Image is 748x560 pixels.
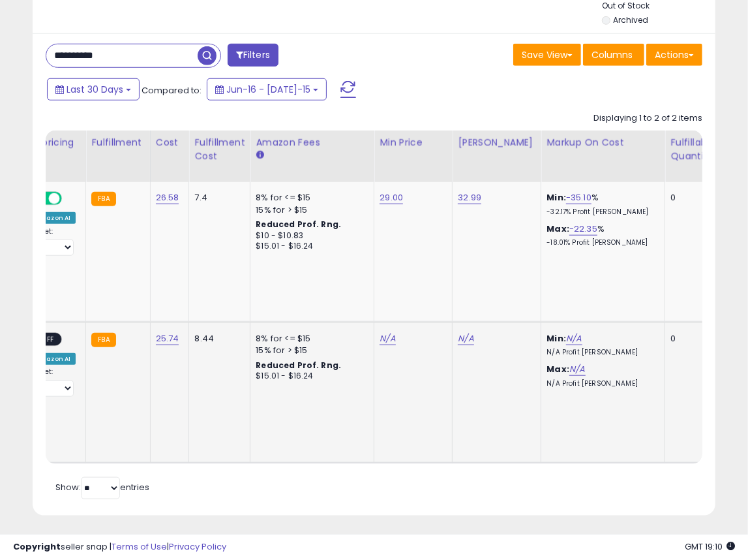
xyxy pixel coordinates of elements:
span: Compared to: [142,84,202,97]
span: Show: entries [55,481,149,493]
a: -22.35 [569,223,597,236]
div: Preset: [30,367,76,397]
a: Terms of Use [112,540,167,553]
a: N/A [566,332,582,345]
button: Last 30 Days [47,78,140,101]
p: -32.17% Profit [PERSON_NAME] [546,208,655,217]
span: Last 30 Days [67,83,123,96]
span: OFF [60,193,81,204]
div: 15% for > $15 [256,204,364,216]
div: Preset: [30,227,76,257]
div: Fulfillment Cost [194,136,245,163]
th: The percentage added to the cost of goods (COGS) that forms the calculator for Min & Max prices. [541,131,665,182]
div: 8% for <= $15 [256,192,364,204]
div: 0 [670,192,711,204]
div: Markup on Cost [546,136,659,149]
span: 2025-08-15 19:10 GMT [685,540,735,553]
span: Columns [591,48,633,61]
a: N/A [380,332,395,345]
div: Fulfillment [91,136,144,149]
div: 7.4 [194,192,240,204]
b: Min: [546,191,566,204]
button: Columns [583,44,644,66]
a: N/A [458,332,473,345]
div: 15% for > $15 [256,345,364,356]
div: 8% for <= $15 [256,333,364,345]
div: Min Price [380,136,447,149]
div: $15.01 - $16.24 [256,241,364,252]
div: Amazon Fees [256,136,368,149]
div: Fulfillable Quantity [670,136,715,163]
small: Amazon Fees. [256,149,263,161]
button: Save View [513,44,581,66]
span: OFF [37,334,58,345]
a: Privacy Policy [169,540,226,553]
label: Archived [614,14,649,25]
button: Filters [228,44,278,67]
p: -18.01% Profit [PERSON_NAME] [546,238,655,247]
div: seller snap | | [13,541,226,553]
div: Cost [156,136,184,149]
div: % [546,223,655,247]
a: 29.00 [380,191,403,204]
div: $15.01 - $16.24 [256,371,364,382]
div: Amazon AI [30,353,76,365]
strong: Copyright [13,540,61,553]
p: N/A Profit [PERSON_NAME] [546,379,655,388]
a: N/A [569,363,585,376]
div: $10 - $10.83 [256,230,364,241]
button: Actions [646,44,702,66]
small: FBA [91,333,115,347]
b: Reduced Prof. Rng. [256,219,341,230]
div: 0 [670,333,711,345]
small: FBA [91,192,115,206]
button: Jun-16 - [DATE]-15 [207,78,327,101]
div: 8.44 [194,333,240,345]
div: [PERSON_NAME] [458,136,535,149]
a: 26.58 [156,191,179,204]
span: Jun-16 - [DATE]-15 [226,83,310,96]
div: Displaying 1 to 2 of 2 items [593,112,702,125]
a: 25.74 [156,332,179,345]
div: % [546,192,655,216]
div: Repricing [30,136,80,149]
b: Reduced Prof. Rng. [256,360,341,371]
div: Amazon AI [30,212,76,224]
b: Min: [546,332,566,345]
a: 32.99 [458,191,481,204]
b: Max: [546,223,569,235]
p: N/A Profit [PERSON_NAME] [546,348,655,357]
b: Max: [546,363,569,375]
a: -35.10 [566,191,591,204]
